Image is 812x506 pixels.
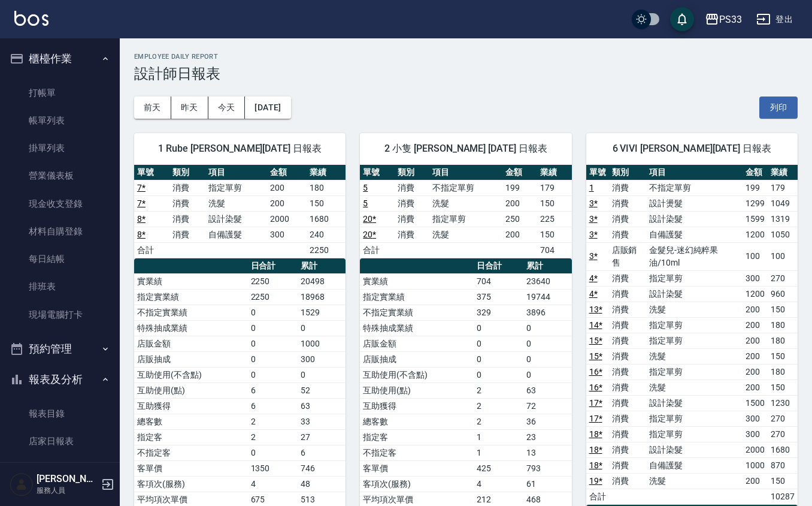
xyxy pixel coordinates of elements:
td: 合計 [586,489,609,504]
td: 2000 [743,442,768,457]
td: 指定單剪 [646,317,743,333]
td: 消費 [395,227,429,242]
img: Logo [14,11,49,26]
th: 類別 [169,165,205,180]
td: 自備護髮 [205,227,267,242]
td: 300 [743,426,768,442]
td: 0 [248,367,298,382]
td: 4 [248,476,298,492]
td: 1050 [768,227,798,242]
td: 0 [523,320,571,336]
td: 不指定單剪 [646,180,743,195]
td: 704 [537,242,572,258]
div: PS33 [719,12,742,27]
td: 消費 [609,473,646,489]
td: 300 [267,227,307,242]
td: 指定單剪 [646,411,743,426]
td: 互助獲得 [134,398,248,414]
button: 報表及分析 [5,364,115,395]
td: 200 [743,473,768,489]
td: 總客數 [360,414,474,429]
td: 指定實業績 [134,289,248,305]
td: 消費 [609,317,646,333]
td: 店販金額 [360,336,474,351]
td: 消費 [609,364,646,379]
td: 150 [537,195,572,211]
td: 互助使用(點) [360,382,474,398]
td: 300 [743,270,768,286]
td: 48 [298,476,346,492]
td: 1599 [743,211,768,227]
td: 金髮兒-迷幻純粹果油/10ml [646,242,743,270]
td: 自備護髮 [646,227,743,242]
button: 登出 [752,8,798,31]
td: 洗髮 [205,195,267,211]
td: 2 [248,429,298,445]
a: 互助日報表 [5,455,115,483]
td: 200 [267,195,307,211]
td: 200 [743,333,768,348]
a: 掛單列表 [5,134,115,162]
td: 179 [537,180,572,195]
td: 1319 [768,211,798,227]
td: 0 [248,336,298,351]
h5: [PERSON_NAME] [37,473,98,485]
td: 指定實業績 [360,289,474,305]
td: 329 [474,305,524,320]
td: 1529 [298,305,346,320]
td: 199 [502,180,537,195]
td: 150 [537,227,572,242]
td: 互助使用(不含點) [134,367,248,382]
td: 225 [537,211,572,227]
td: 199 [743,180,768,195]
td: 店販金額 [134,336,248,351]
td: 消費 [609,379,646,395]
td: 0 [523,367,571,382]
td: 洗髮 [429,227,502,242]
td: 1 [474,445,524,460]
span: 2 小隻 [PERSON_NAME] [DATE] 日報表 [374,143,557,155]
td: 設計燙髮 [646,195,743,211]
td: 總客數 [134,414,248,429]
td: 0 [523,336,571,351]
td: 消費 [169,211,205,227]
td: 1200 [743,227,768,242]
th: 類別 [395,165,429,180]
td: 150 [768,348,798,364]
td: 消費 [395,180,429,195]
td: 消費 [609,348,646,364]
td: 設計染髮 [646,286,743,302]
td: 200 [502,227,537,242]
td: 200 [743,379,768,395]
td: 消費 [609,395,646,411]
td: 0 [248,305,298,320]
td: 3896 [523,305,571,320]
td: 746 [298,460,346,476]
td: 實業績 [360,273,474,289]
td: 1049 [768,195,798,211]
td: 200 [502,195,537,211]
button: 昨天 [171,97,208,119]
td: 客項次(服務) [134,476,248,492]
td: 消費 [609,302,646,317]
td: 300 [743,411,768,426]
th: 累計 [298,258,346,274]
td: 1299 [743,195,768,211]
th: 業績 [537,165,572,180]
td: 0 [474,351,524,367]
td: 洗髮 [646,302,743,317]
td: 72 [523,398,571,414]
td: 150 [768,302,798,317]
a: 每日結帳 [5,245,115,273]
p: 服務人員 [37,485,98,496]
table: a dense table [586,165,798,505]
td: 240 [307,227,346,242]
td: 特殊抽成業績 [134,320,248,336]
th: 日合計 [248,258,298,274]
td: 1000 [743,457,768,473]
td: 180 [768,364,798,379]
td: 指定單剪 [646,364,743,379]
td: 23 [523,429,571,445]
a: 帳單列表 [5,107,115,134]
td: 10287 [768,489,798,504]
